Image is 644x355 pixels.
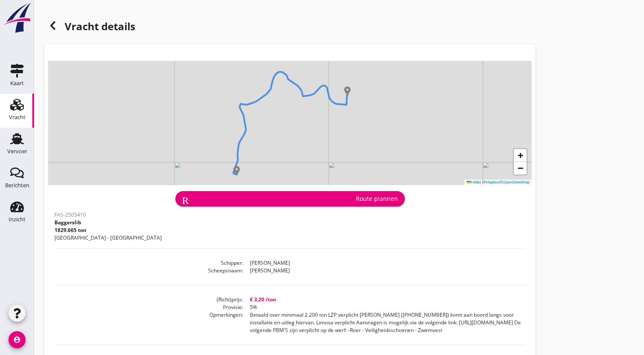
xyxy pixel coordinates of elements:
a: Uitzoomen [514,162,527,175]
dd: [PERSON_NAME] [243,267,525,275]
dd: Betaald over minimaal 2.200 ton LZP verplicht [PERSON_NAME] ([PHONE_NUMBER]) komt aan boord langs... [243,311,525,334]
div: Vracht [9,115,26,120]
span: FAS-2505410 [54,211,86,218]
p: [GEOGRAPHIC_DATA] - [GEOGRAPHIC_DATA] [54,234,162,242]
font: Vracht details [65,19,135,33]
dt: Opmerkingen [54,311,243,334]
img: logo-small.a267ee39.svg [2,2,32,34]
span: − [518,163,523,173]
div: © © [464,180,532,185]
div: Kaart [10,80,24,86]
span: | [482,180,483,184]
div: Berichten [5,183,29,188]
font: 1829.665 ton [54,226,86,234]
font: Route plannen [356,194,398,203]
div: Vervoer [7,149,27,154]
dt: Provisie [54,303,243,311]
dt: Scheepsnaam [54,267,243,275]
a: OpenStreetMap [503,180,530,184]
dt: Schipper [54,259,243,267]
dd: [PERSON_NAME] [243,259,525,267]
div: Inzicht [9,217,26,222]
a: Inzoomen [514,149,527,162]
span: Baggerslib [54,219,81,226]
a: Mapbox [486,180,500,184]
dt: (Richt)prijs [54,296,243,303]
i: account_circle [9,331,26,348]
dd: 5% [243,303,525,311]
button: Route plannen [175,191,405,206]
img: Marker [232,166,241,175]
span: + [518,150,523,160]
img: Marker [343,86,352,95]
i: Routebeschrijving [182,194,352,204]
dd: € 3,20 /ton [243,296,525,303]
a: Folder [467,180,481,184]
